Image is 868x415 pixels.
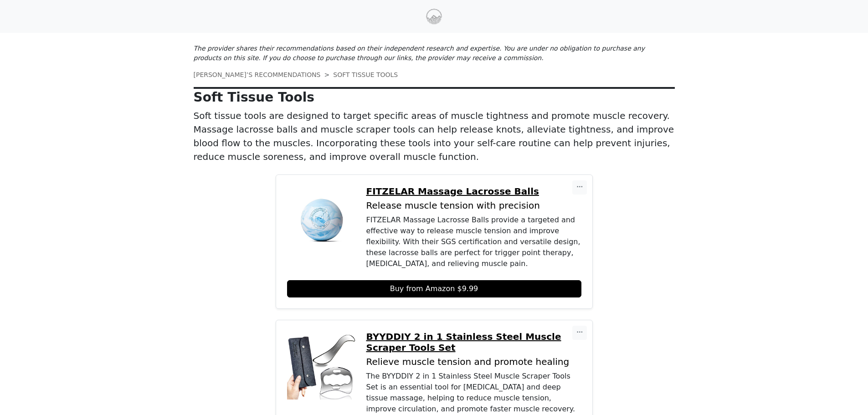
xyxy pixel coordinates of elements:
img: BYYDDIY 2 in 1 Stainless Steel Muscle Scraper Tools Set [287,331,355,400]
a: [PERSON_NAME]’S RECOMMENDATIONS [194,71,321,78]
p: Soft tissue tools are designed to target specific areas of muscle tightness and promote muscle re... [194,109,675,164]
a: FITZELAR Massage Lacrosse Balls [366,186,581,197]
a: Buy from Amazon $9.99 [287,280,581,297]
a: BYYDDIY 2 in 1 Stainless Steel Muscle Scraper Tools Set [366,331,581,353]
p: Relieve muscle tension and promote healing [366,357,581,367]
p: The provider shares their recommendations based on their independent research and expertise. You ... [194,44,675,63]
p: Soft Tissue Tools [194,90,675,105]
p: Release muscle tension with precision [366,200,581,211]
div: FITZELAR Massage Lacrosse Balls provide a targeted and effective way to release muscle tension an... [366,215,581,269]
div: The BYYDDIY 2 in 1 Stainless Steel Muscle Scraper Tools Set is an essential tool for [MEDICAL_DAT... [366,371,581,415]
li: SOFT TISSUE TOOLS [321,70,398,80]
img: FITZELAR Massage Lacrosse Balls [287,186,355,254]
img: Hü Performance [426,9,442,25]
